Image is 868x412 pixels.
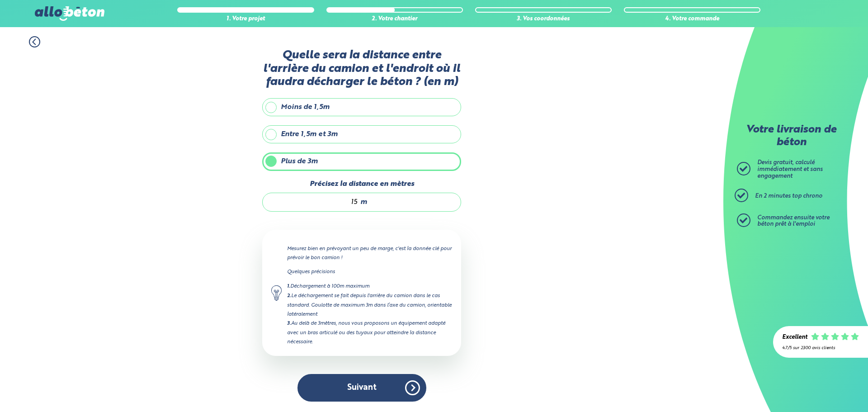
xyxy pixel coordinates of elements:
div: 1. Votre projet [177,16,314,23]
div: 4. Votre commande [624,16,760,23]
label: Précisez la distance en mètres [262,180,461,188]
div: 2. Votre chantier [326,16,463,23]
img: allobéton [35,6,104,21]
strong: 3. [287,321,291,326]
div: 3. Vos coordonnées [475,16,612,23]
span: Devis gratuit, calculé immédiatement et sans engagement [757,160,823,179]
label: Plus de 3m [262,152,461,170]
p: Votre livraison de béton [739,124,843,149]
strong: 1. [287,284,290,289]
div: 4.7/5 sur 2300 avis clients [782,346,859,350]
input: 0 [272,198,358,207]
div: Au delà de 3mètres, nous vous proposons un équipement adapté avec un bras articulé ou des tuyaux ... [287,319,452,346]
p: Quelques précisions [287,267,452,276]
span: Commandez ensuite votre béton prêt à l'emploi [757,215,830,227]
label: Moins de 1,5m [262,98,461,116]
iframe: Help widget launcher [788,377,858,402]
div: Le déchargement se fait depuis l'arrière du camion dans le cas standard. Goulotte de maximum 3m d... [287,291,452,319]
div: Déchargement à 100m maximum [287,282,452,291]
strong: 2. [287,294,291,298]
div: Excellent [782,334,807,341]
p: Mesurez bien en prévoyant un peu de marge, c'est la donnée clé pour prévoir le bon camion ! [287,244,452,262]
label: Entre 1,5m et 3m [262,125,461,143]
span: m [360,198,367,206]
label: Quelle sera la distance entre l'arrière du camion et l'endroit où il faudra décharger le béton ? ... [262,49,461,89]
button: Suivant [297,374,426,402]
span: En 2 minutes top chrono [755,193,822,199]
